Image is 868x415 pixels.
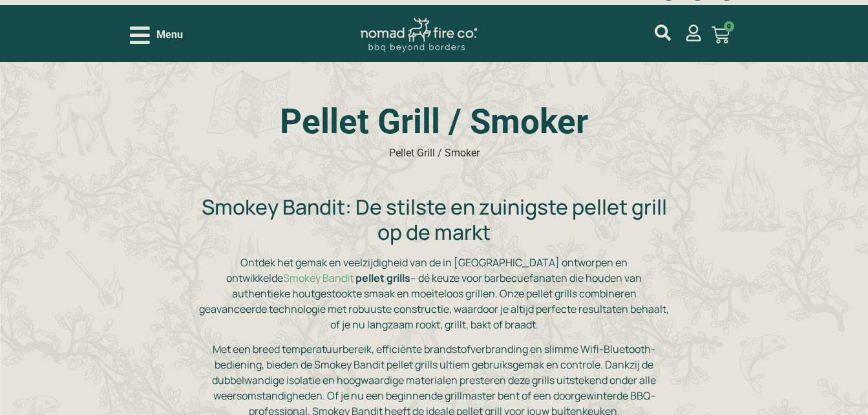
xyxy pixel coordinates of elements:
[389,147,480,159] span: Pellet Grill / Smoker
[685,25,702,41] a: mijn account
[389,145,480,161] nav: breadcrumbs
[355,271,410,285] strong: pellet grills
[655,25,671,41] a: mijn account
[197,195,671,244] h2: Smokey Bandit: De stilste en zuinigste pellet grill op de markt
[696,18,745,52] a: 0
[361,18,477,52] img: Nomad Logo
[724,21,734,32] span: 0
[197,105,671,139] h1: Pellet Grill / Smoker
[156,27,183,43] span: Menu
[130,24,183,47] div: Open/Close Menu
[197,255,671,332] p: Ontdek het gemak en veelzijdigheid van de in [GEOGRAPHIC_DATA] ontworpen en ontwikkelde – dé keuz...
[283,271,354,285] a: Smokey Bandit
